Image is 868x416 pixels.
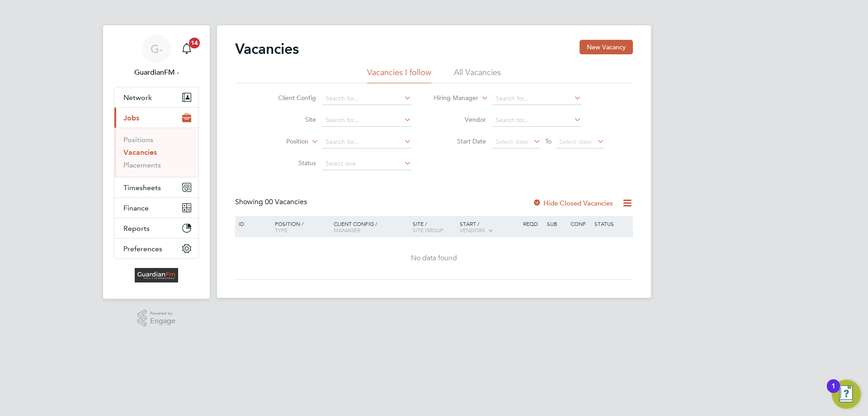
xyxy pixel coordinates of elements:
[322,136,411,148] input: Search for...
[334,226,360,234] span: Manager
[123,244,162,253] span: Preferences
[367,67,431,83] li: Vacancies I follow
[114,34,199,78] a: G-GuardianFM -
[322,92,411,105] input: Search for...
[265,197,307,206] span: 00 Vacancies
[114,177,198,197] button: Timesheets
[114,239,198,258] button: Preferences
[123,224,150,233] span: Reports
[495,138,528,146] span: Select date
[135,268,178,282] img: guardianfm-logo-retina.png
[114,218,198,238] button: Reports
[533,199,613,207] label: Hide Closed Vacancies
[559,138,592,146] span: Select date
[568,216,592,231] div: Conf
[454,67,501,83] li: All Vacancies
[114,67,199,78] span: GuardianFM -
[103,25,210,299] nav: Main navigation
[114,87,198,107] button: Network
[236,253,632,263] div: No data found
[410,216,458,238] div: Site /
[322,158,411,170] input: Select one
[114,198,198,218] button: Finance
[458,216,521,239] div: Start /
[151,43,163,55] span: G-
[114,268,199,282] a: Go to home page
[521,216,544,231] div: Reqd
[114,108,198,128] button: Jobs
[256,137,308,146] label: Position
[592,216,632,231] div: Status
[426,94,478,103] label: Hiring Manager
[150,310,175,317] span: Powered by
[264,94,316,102] label: Client Config
[413,226,443,234] span: Site Group
[123,204,149,212] span: Finance
[331,216,410,238] div: Client Config /
[264,159,316,167] label: Status
[114,128,198,177] div: Jobs
[264,115,316,124] label: Site
[542,135,554,147] span: To
[275,226,288,234] span: Type
[178,34,196,63] a: 14
[123,148,157,157] a: Vacancies
[235,40,299,58] h2: Vacancies
[123,135,153,144] a: Positions
[545,216,568,231] div: Sub
[460,226,485,234] span: Vendors
[322,114,411,127] input: Search for...
[123,114,139,122] span: Jobs
[236,216,268,231] div: ID
[434,137,486,145] label: Start Date
[580,40,633,54] button: New Vacancy
[235,197,309,207] div: Showing
[831,386,835,398] div: 1
[492,92,581,105] input: Search for...
[123,93,152,102] span: Network
[492,114,581,127] input: Search for...
[832,380,861,409] button: Open Resource Center, 1 new notification
[434,115,486,124] label: Vendor
[137,310,176,327] a: Powered byEngage
[189,38,200,48] span: 14
[123,183,161,192] span: Timesheets
[123,161,161,169] a: Placements
[150,317,175,325] span: Engage
[268,216,331,238] div: Position /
